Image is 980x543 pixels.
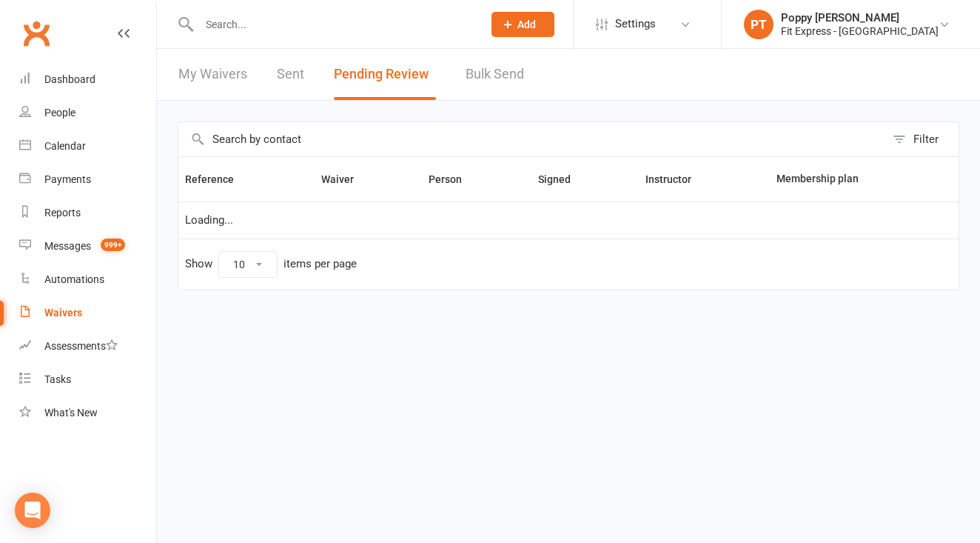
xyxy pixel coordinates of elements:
button: Pending Review [334,49,436,100]
a: Sent [277,49,304,100]
a: Payments [19,163,156,196]
div: Tasks [44,373,71,385]
button: Waiver [321,170,370,188]
div: Payments [44,173,91,185]
span: Add [517,19,536,30]
a: People [19,96,156,130]
div: PT [744,10,773,39]
div: Reports [44,207,81,219]
a: Messages 999+ [19,230,156,263]
div: What's New [44,407,98,419]
button: Add [491,12,554,37]
a: Assessments [19,330,156,363]
div: People [44,107,75,119]
a: Dashboard [19,63,156,96]
input: Search... [195,14,472,35]
button: Person [429,170,478,188]
a: Automations [19,263,156,296]
a: Clubworx [18,15,55,52]
a: Tasks [19,363,156,396]
a: Bulk Send [466,49,524,100]
a: Calendar [19,130,156,163]
div: Filter [913,130,939,148]
div: Dashboard [44,73,95,85]
a: What's New [19,396,156,430]
div: Fit Express - [GEOGRAPHIC_DATA] [781,24,939,38]
div: Assessments [44,340,118,352]
div: Calendar [44,140,86,152]
div: items per page [283,258,357,270]
button: Signed [538,170,587,188]
th: Membership plan [770,157,936,201]
a: My Waivers [178,49,247,100]
div: Automations [44,273,104,285]
span: Reference [185,173,250,185]
button: Instructor [645,170,708,188]
button: Reference [185,170,250,188]
td: Loading... [178,201,959,239]
span: Settings [615,7,656,41]
div: Show [185,251,357,278]
span: 999+ [101,239,125,251]
a: Reports [19,196,156,230]
button: Filter [885,122,959,156]
span: Person [429,173,478,185]
div: Poppy [PERSON_NAME] [781,11,939,24]
input: Search by contact [178,122,885,156]
div: Messages [44,240,91,252]
a: Waivers [19,296,156,330]
span: Waiver [321,173,370,185]
span: Signed [538,173,587,185]
div: Open Intercom Messenger [15,493,50,528]
div: Waivers [44,307,82,319]
span: Instructor [645,173,708,185]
